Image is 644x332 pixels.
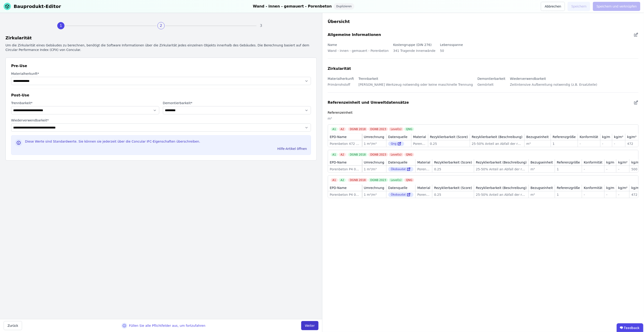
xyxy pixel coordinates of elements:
div: - [618,167,627,171]
div: - [606,167,614,171]
button: Speichern und verknüpfen [593,2,640,11]
div: Bezugseinheit [530,186,553,190]
div: 1 [557,192,580,197]
div: A1 [331,153,338,156]
div: Post-Use [11,93,311,98]
div: Rezyklierbarkeit (Beschreibung) [476,186,527,190]
div: Wand - innen - gemauert - Porenbeton [328,48,389,57]
div: Porenbeton 472 kg,5 unbewehrt [330,141,360,146]
div: [PERSON_NAME] Werkzeug notwendig oder keine maschinelle Trennung [358,81,473,91]
div: A2 [339,127,346,131]
div: QNG [404,178,414,182]
div: m³ [328,115,639,124]
div: Ökobaudat [388,167,414,171]
div: DGNB 2023 [368,178,388,182]
button: Zurück [4,321,22,330]
div: EPD-Name [330,135,347,139]
div: Bezugseinheit [530,160,553,165]
div: DGNB 2018 [348,127,368,131]
div: - [584,167,602,171]
div: Rezyklierbarkeit (Score) [434,186,472,190]
div: DGNB 2023 [368,153,388,156]
button: Hilfe-Artikel öffnen [276,145,309,152]
div: Material [417,186,430,190]
div: Ökobaudat [388,192,414,197]
div: Referenzeinheit und Umweltdatensätze [328,100,409,105]
div: - [580,141,598,146]
div: Rezyklierbarkeit (Beschreibung) [472,135,522,139]
div: 25-50% Anteil an Abfall der recycled wird [472,141,522,146]
div: 25-50% Anteil an Abfall der recycled wird [476,192,527,197]
label: audits.requiredField [11,101,159,105]
div: 25-50% Anteil an Abfall der recycled wird [476,167,527,171]
div: Bezugseinheit [526,135,549,139]
div: Konformität [580,135,598,139]
div: 1 [553,141,576,146]
div: Rezyklierbarkeit (Beschreibung) [476,160,527,165]
div: 341 Tragende Innenwände [393,48,435,57]
label: Wiederverwendbarkeit [510,77,546,80]
div: Porenbeton P4 05 unbewehrt [330,192,360,197]
div: EPD-Name [330,186,347,190]
div: kg/m [606,186,614,190]
div: Umrechnung [364,160,384,165]
div: 1 [557,167,580,171]
div: kg/m² [618,186,627,190]
div: Referenzgröße [557,186,580,190]
div: kg/m [606,160,614,165]
div: Level(s) [389,178,403,182]
div: - [606,192,614,197]
div: Datenquelle [388,160,408,165]
div: m³ [530,167,553,171]
div: EPD-Name [330,160,347,165]
div: 1 [57,22,65,29]
div: m³ [526,141,549,146]
div: A1 [331,127,338,131]
div: Rezyklierbarkeit (Score) [430,135,468,139]
label: Referenzeinheit [328,111,353,114]
label: Lebensspanne [440,43,463,47]
div: Referenzgröße [557,160,580,165]
div: DGNB 2023 [368,127,388,131]
div: Zirkularität [5,35,317,41]
div: Datenquelle [388,135,408,139]
div: 50 [440,48,463,57]
div: Bauprodukt-Editor [14,3,61,10]
div: 0.25 [434,167,472,171]
div: - [584,192,602,197]
div: 2 [157,22,165,29]
div: Referenzgröße [553,135,576,139]
div: Primärrohstoff [328,81,354,91]
div: Pre-Use [11,63,311,69]
div: Porenbeton [413,141,426,146]
div: Datenquelle [388,186,408,190]
button: Speichern [568,2,590,11]
div: Material [413,135,426,139]
label: Materialherkunft [328,77,354,80]
div: Wand - innen - gemauert - Porenbeton [253,3,332,10]
button: Abbrechen [541,2,565,11]
div: 1 m³/m³ [364,141,384,146]
div: Porenbeton [417,167,430,171]
label: audits.requiredField [11,71,311,76]
div: - [618,192,627,197]
div: 472 [631,192,641,197]
div: 0.25 [434,192,472,197]
div: Zeitintensive Aufbereitung notwendig (z.B. Ersatzteile) [510,81,597,91]
div: Umrechnung [364,186,384,190]
label: Kostengruppe (DIN 276) [393,43,432,47]
label: Trennbarkeit [358,77,378,80]
div: - [614,141,623,146]
div: kg/m [602,135,610,139]
label: audits.requiredField [11,118,311,123]
div: Porenbeton P4 05 bewehrt [330,167,360,171]
div: kg/m³ [631,160,641,165]
div: Gemörtelt [477,81,505,91]
div: 0.25 [430,141,468,146]
div: Konformität [584,186,602,190]
div: Level(s) [389,127,403,131]
div: Porenbeton [417,192,430,197]
div: Um die Zirkularität eines Gebäudes zu berechnen, benötigt die Software Informationen über die Zir... [5,43,317,52]
div: A1 [331,178,338,182]
div: m³ [530,192,553,197]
